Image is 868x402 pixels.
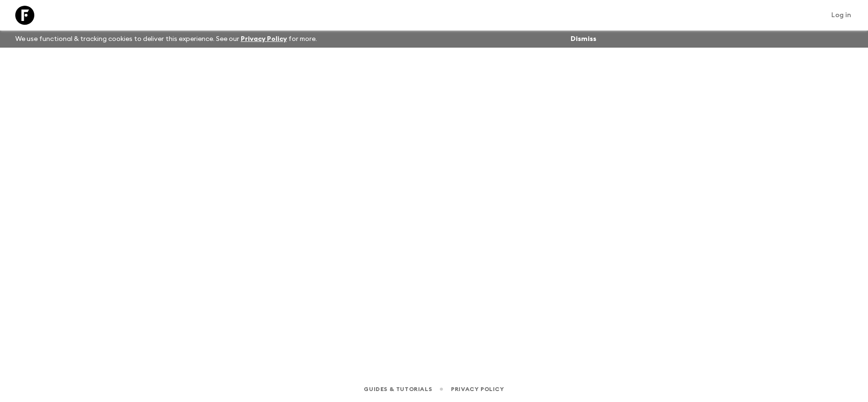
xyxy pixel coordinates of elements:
p: We use functional & tracking cookies to deliver this experience. See our for more. [11,30,321,48]
a: Privacy Policy [451,384,504,394]
a: Privacy Policy [241,36,287,42]
a: Log in [826,9,857,22]
button: Dismiss [568,32,599,46]
a: Guides & Tutorials [364,384,432,394]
